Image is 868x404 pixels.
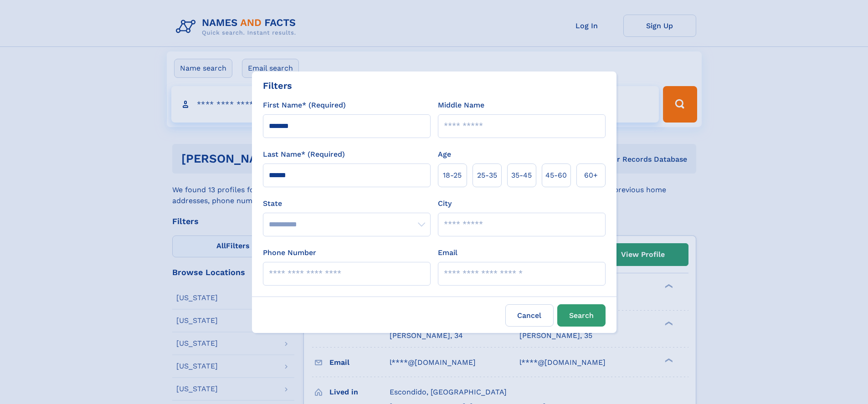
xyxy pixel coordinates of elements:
[438,100,484,111] label: Middle Name
[584,170,598,181] span: 60+
[263,247,316,258] label: Phone Number
[263,100,346,111] label: First Name* (Required)
[545,170,567,181] span: 45‑60
[511,170,532,181] span: 35‑45
[505,304,554,327] label: Cancel
[263,79,292,92] div: Filters
[443,170,462,181] span: 18‑25
[263,149,345,160] label: Last Name* (Required)
[438,149,451,160] label: Age
[438,198,452,209] label: City
[477,170,497,181] span: 25‑35
[438,247,457,258] label: Email
[557,304,606,327] button: Search
[263,198,431,209] label: State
